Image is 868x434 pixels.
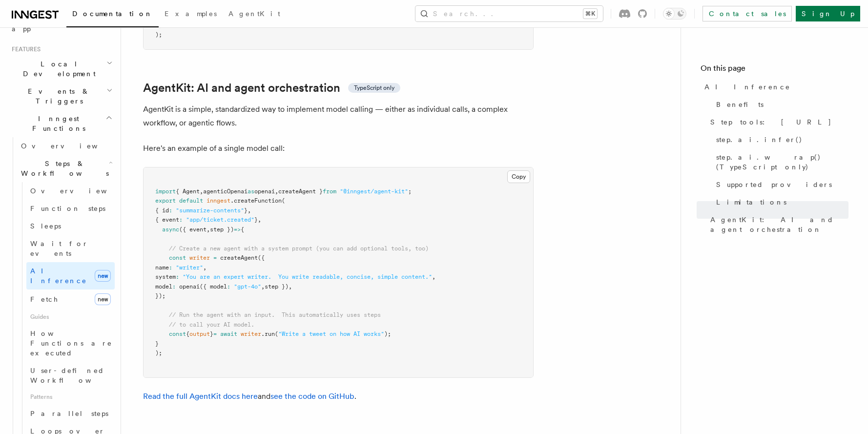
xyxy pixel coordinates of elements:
span: new [95,270,111,282]
span: // Run the agent with an input. This automatically uses steps [169,311,381,318]
span: ( [282,197,285,204]
span: ; [408,188,412,195]
span: Events & Triggers [8,86,106,106]
button: Toggle dark mode [663,8,686,20]
button: Steps & Workflows [17,155,115,182]
span: = [213,254,217,261]
span: : [169,207,172,214]
span: "@inngest/agent-kit" [340,188,408,195]
span: = [213,331,217,337]
span: Local Development [8,59,106,79]
a: Parallel steps [26,405,115,422]
a: User-defined Workflows [26,362,115,389]
span: User-defined Workflows [30,367,118,384]
p: Here's an example of a single model call: [143,142,534,155]
span: Fetch [30,295,59,303]
span: } [244,207,248,214]
span: Limitations [716,197,786,207]
span: : [227,283,230,290]
span: model [155,283,172,290]
span: Patterns [26,389,115,405]
a: Function steps [26,200,115,217]
span: Benefits [716,100,764,109]
span: { Agent [176,188,200,195]
a: Sign Up [796,6,860,21]
span: Sleeps [30,222,61,230]
a: Limitations [712,193,848,211]
span: ({ model [200,283,227,290]
span: step }) [265,283,289,290]
button: Search...⌘K [415,6,603,21]
span: { id [155,207,169,214]
span: Parallel steps [30,410,108,417]
span: output [189,331,210,337]
a: Supported providers [712,176,848,193]
button: Events & Triggers [8,83,115,110]
span: as [248,188,254,195]
span: } [155,340,159,347]
span: ({ [258,254,265,261]
span: Inngest Functions [8,114,105,133]
a: Overview [26,182,115,200]
span: AgentKit [228,10,280,18]
span: "writer" [176,264,203,271]
span: , [275,188,278,195]
span: , [261,283,265,290]
span: Guides [26,309,115,325]
span: Supported providers [716,180,832,189]
h4: On this page [701,62,848,78]
span: { [186,331,189,337]
span: const [169,254,186,261]
span: , [432,273,435,280]
span: ); [155,350,162,356]
span: , [200,188,203,195]
p: AgentKit is a simple, standardized way to implement model calling — either as individual calls, a... [143,103,534,130]
span: createAgent } [278,188,323,195]
a: AI Inferencenew [26,262,115,289]
span: openai [179,283,200,290]
span: , [248,207,251,214]
span: "summarize-contents" [176,207,244,214]
span: } [254,216,258,223]
kbd: ⌘K [583,9,597,19]
span: , [258,216,261,223]
a: Step tools: [URL] [706,113,848,131]
span: ( [275,331,278,337]
span: import [155,188,176,195]
button: Local Development [8,55,115,83]
span: AI Inference [30,267,87,285]
span: Examples [165,10,217,18]
span: createAgent [220,254,258,261]
span: "app/ticket.created" [186,216,254,223]
a: Examples [159,3,223,26]
span: , [203,264,207,271]
a: Wait for events [26,235,115,262]
a: step.ai.infer() [712,131,848,148]
span: { event [155,216,179,223]
span: agenticOpenai [203,188,248,195]
span: "Write a tweet on how AI works" [278,331,384,337]
span: writer [241,331,261,337]
span: Function steps [30,205,105,212]
span: ); [384,331,391,337]
span: export [155,197,176,204]
span: Overview [30,187,131,195]
span: } [210,331,213,337]
span: , [289,283,292,290]
span: "gpt-4o" [234,283,261,290]
span: from [323,188,336,195]
span: How Functions are executed [30,330,112,357]
a: Sleeps [26,217,115,235]
span: Steps & Workflows [17,159,109,178]
span: // Create a new agent with a system prompt (you can add optional tools, too) [169,245,429,252]
span: AI Inference [704,82,790,92]
span: TypeScript only [354,84,394,92]
span: step }) [210,226,234,233]
p: and . [143,390,534,403]
a: AgentKit [223,3,286,26]
span: // to call your AI model. [169,321,254,328]
span: Features [8,45,41,53]
a: Contact sales [703,6,792,21]
span: async [162,226,179,233]
span: Step tools: [URL] [710,117,832,127]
